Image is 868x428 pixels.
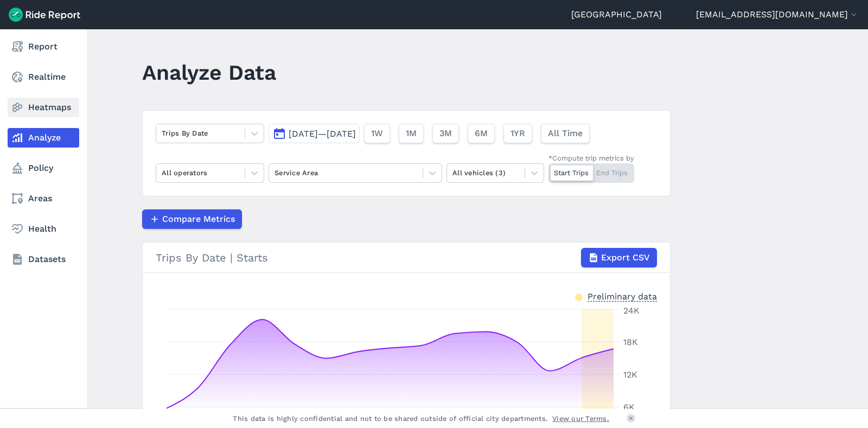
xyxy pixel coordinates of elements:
button: 3M [432,124,459,143]
tspan: 24K [623,305,640,316]
span: [DATE]—[DATE] [289,129,356,139]
span: 1W [371,127,383,140]
a: Health [8,219,79,239]
span: Compare Metrics [162,213,235,226]
button: 1W [364,124,390,143]
a: Report [8,37,79,56]
button: All Time [541,124,590,143]
h1: Analyze Data [142,58,276,87]
button: Export CSV [581,248,657,267]
tspan: 12K [623,369,637,380]
div: Trips By Date | Starts [156,248,657,267]
span: 1M [406,127,417,140]
span: 3M [439,127,452,140]
a: Analyze [8,128,79,148]
a: [GEOGRAPHIC_DATA] [571,8,662,21]
button: 6M [468,124,495,143]
span: All Time [548,127,583,140]
button: [DATE]—[DATE] [269,124,360,143]
div: Preliminary data [588,290,657,302]
span: 1YR [510,127,525,140]
a: Datasets [8,250,79,269]
a: View our Terms. [552,413,609,424]
a: Realtime [8,67,79,87]
a: Areas [8,189,79,208]
a: Policy [8,158,79,178]
button: Compare Metrics [142,209,242,229]
button: 1M [399,124,424,143]
tspan: 18K [623,337,638,347]
a: Heatmaps [8,98,79,117]
span: 6M [475,127,488,140]
button: 1YR [503,124,532,143]
div: *Compute trip metrics by [548,153,634,163]
img: Ride Report [9,8,80,22]
button: [EMAIL_ADDRESS][DOMAIN_NAME] [696,8,859,21]
span: Export CSV [601,251,650,264]
tspan: 6K [623,402,635,412]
